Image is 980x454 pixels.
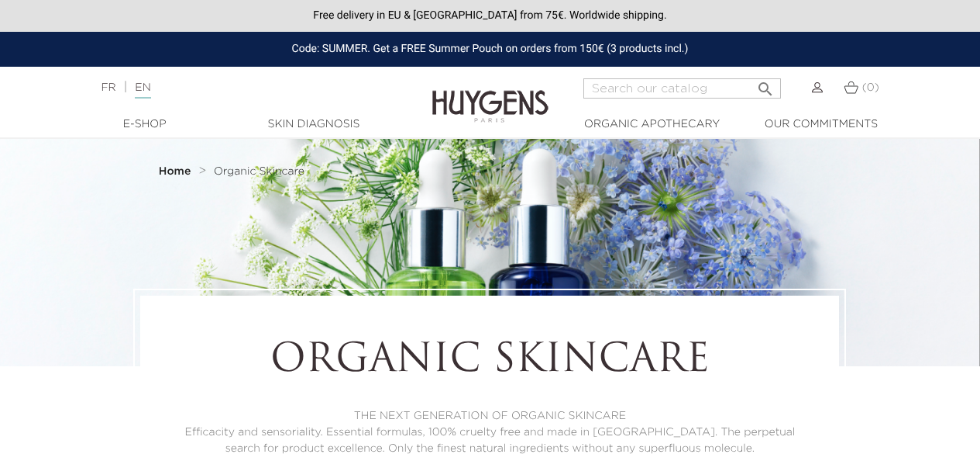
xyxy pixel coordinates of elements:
[67,116,222,133] a: E-Shop
[236,116,391,133] a: Skin Diagnosis
[862,82,879,93] span: (0)
[756,75,775,94] i: 
[183,408,796,425] p: THE NEXT GENERATION OF ORGANIC SKINCARE
[183,338,796,385] h1: Organic Skincare
[101,82,115,93] a: FR
[159,165,194,178] a: Home
[93,78,397,97] div: |
[744,116,899,133] a: Our commitments
[135,82,150,99] a: EN
[159,166,191,177] strong: Home
[583,78,781,99] input: Search
[575,116,730,133] a: Organic Apothecary
[432,65,548,125] img: Huygens
[214,165,304,178] a: Organic Skincare
[751,74,779,95] button: 
[214,166,304,177] span: Organic Skincare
